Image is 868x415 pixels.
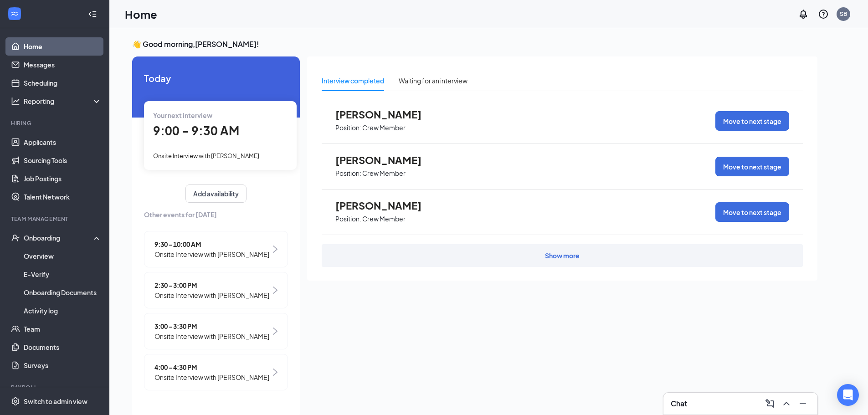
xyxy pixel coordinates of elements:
[154,321,269,331] span: 3:00 - 3:30 PM
[11,97,20,106] svg: Analysis
[24,265,102,283] a: E-Verify
[24,283,102,302] a: Onboarding Documents
[671,399,687,409] h3: Chat
[154,280,269,290] span: 2:30 - 3:00 PM
[153,123,239,138] span: 9:00 - 9:30 AM
[144,71,288,85] span: Today
[24,37,102,56] a: Home
[840,10,847,18] div: SB
[335,169,361,178] p: Position:
[765,398,776,409] svg: ComposeMessage
[798,9,809,20] svg: Notifications
[11,233,20,242] svg: UserCheck
[335,200,436,211] span: [PERSON_NAME]
[335,108,436,120] span: [PERSON_NAME]
[335,215,361,223] p: Position:
[24,169,102,188] a: Job Postings
[715,157,789,176] button: Move to next stage
[362,215,406,223] p: Crew Member
[24,302,102,320] a: Activity log
[362,169,406,178] p: Crew Member
[715,111,789,131] button: Move to next stage
[818,9,829,20] svg: QuestionInfo
[154,290,269,300] span: Onsite Interview with [PERSON_NAME]
[322,76,384,86] div: Interview completed
[715,202,789,222] button: Move to next stage
[24,74,102,92] a: Scheduling
[24,56,102,74] a: Messages
[11,384,100,391] div: Payroll
[125,6,157,22] h1: Home
[399,76,467,86] div: Waiting for an interview
[132,39,817,49] h3: 👋 Good morning, [PERSON_NAME] !
[24,320,102,338] a: Team
[24,233,94,242] div: Onboarding
[153,111,212,119] span: Your next interview
[796,396,810,411] button: Minimize
[11,215,100,223] div: Team Management
[797,398,808,409] svg: Minimize
[779,396,794,411] button: ChevronUp
[24,133,102,151] a: Applicants
[153,152,259,159] span: Onsite Interview with [PERSON_NAME]
[154,362,269,372] span: 4:00 - 4:30 PM
[88,10,97,19] svg: Collapse
[335,123,361,132] p: Position:
[154,249,269,259] span: Onsite Interview with [PERSON_NAME]
[154,331,269,341] span: Onsite Interview with [PERSON_NAME]
[24,97,102,106] div: Reporting
[10,9,19,18] svg: WorkstreamLogo
[24,247,102,265] a: Overview
[185,184,247,203] button: Add availability
[24,188,102,206] a: Talent Network
[335,154,436,166] span: [PERSON_NAME]
[24,338,102,356] a: Documents
[154,372,269,382] span: Onsite Interview with [PERSON_NAME]
[763,396,777,411] button: ComposeMessage
[154,239,269,249] span: 9:30 - 10:00 AM
[144,210,288,220] span: Other events for [DATE]
[781,398,792,409] svg: ChevronUp
[24,151,102,169] a: Sourcing Tools
[24,397,87,406] div: Switch to admin view
[24,356,102,374] a: Surveys
[11,397,20,406] svg: Settings
[11,119,100,127] div: Hiring
[837,384,859,406] div: Open Intercom Messenger
[545,251,580,260] div: Show more
[362,123,406,132] p: Crew Member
